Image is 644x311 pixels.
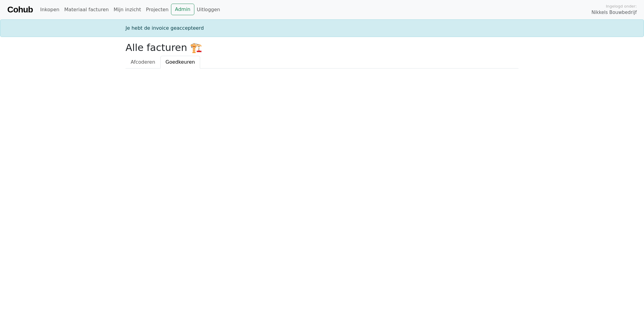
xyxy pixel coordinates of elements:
a: Afcoderen [126,56,160,69]
span: Goedkeuren [166,59,195,65]
span: Afcoderen [131,59,155,65]
span: Ingelogd onder: [606,3,637,9]
a: Materiaal facturen [62,4,111,16]
div: Je hebt de invoice geaccepteerd [122,25,522,32]
a: Uitloggen [194,4,223,16]
a: Goedkeuren [160,56,200,69]
a: Mijn inzicht [111,4,144,16]
a: Inkopen [38,4,62,16]
a: Admin [171,4,194,15]
span: Nikkels Bouwbedrijf [592,9,637,16]
a: Projecten [143,4,171,16]
a: Cohub [7,2,33,17]
h2: Alle facturen 🏗️ [126,42,518,53]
